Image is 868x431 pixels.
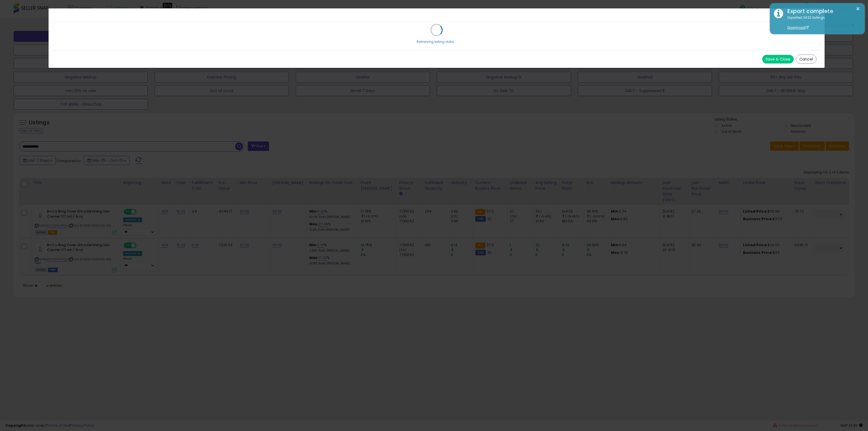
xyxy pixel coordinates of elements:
button: Cancel [796,55,816,64]
div: Export complete [783,7,861,15]
button: × [856,5,860,12]
button: Save & Close [762,55,794,64]
div: Exported 2422 listings. [783,15,861,30]
a: Download [787,25,809,30]
div: Retrieving listing data... [417,39,456,44]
